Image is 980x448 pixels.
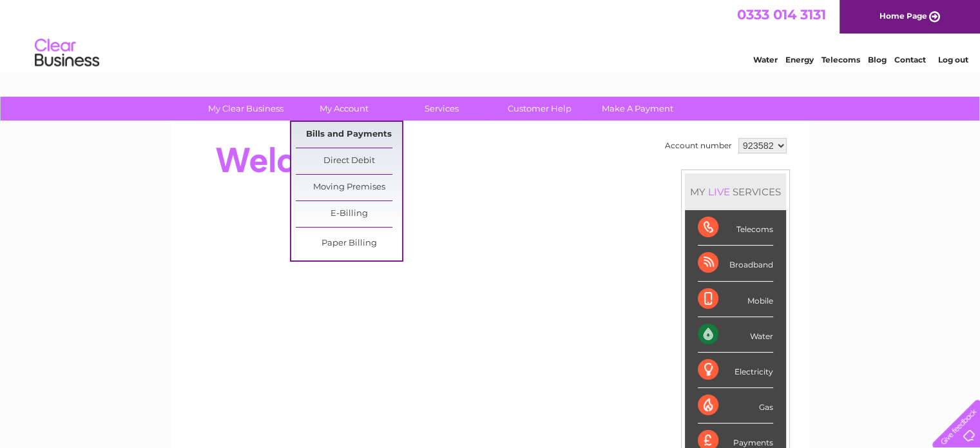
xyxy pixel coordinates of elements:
div: Water [698,317,773,353]
a: Telecoms [821,55,860,64]
a: 0333 014 3131 [737,6,826,23]
div: Clear Business is a trading name of Verastar Limited (registered in [GEOGRAPHIC_DATA] No. 3667643... [186,7,795,63]
a: Direct Debit [296,148,402,174]
a: My Account [291,97,397,121]
td: Account number [662,135,735,157]
a: Blog [868,55,887,64]
div: Electricity [698,353,773,388]
a: Services [389,97,495,121]
div: LIVE [706,186,733,198]
a: My Clear Business [193,97,299,121]
div: Broadband [698,246,773,281]
a: Energy [785,55,814,64]
img: logo.png [34,34,100,73]
a: Water [753,55,778,64]
a: E-Billing [296,201,402,227]
a: Paper Billing [296,231,402,257]
div: Mobile [698,282,773,317]
a: Customer Help [486,97,593,121]
a: Bills and Payments [296,122,402,148]
div: Telecoms [698,210,773,246]
div: MY SERVICES [685,173,786,210]
a: Contact [894,55,926,64]
div: Gas [698,388,773,424]
a: Make A Payment [584,97,691,121]
a: Moving Premises [296,175,402,200]
a: Log out [937,55,968,64]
